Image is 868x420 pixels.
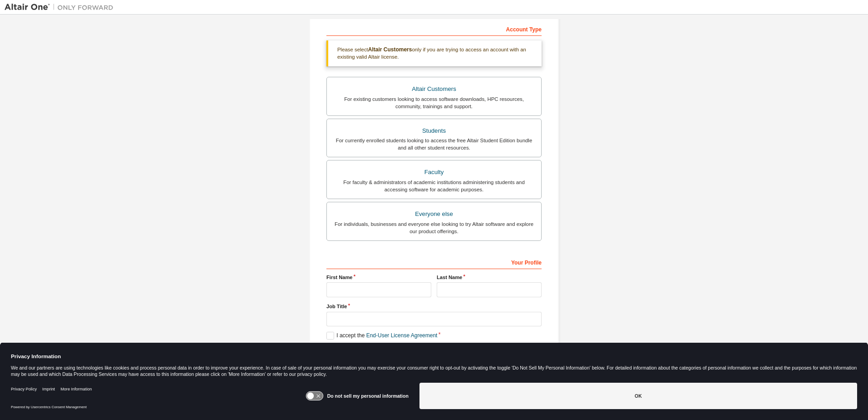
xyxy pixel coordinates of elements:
[368,46,412,53] b: Altair Customers
[326,255,542,269] div: Your Profile
[5,3,118,12] img: Altair One
[332,125,536,137] div: Students
[326,332,437,340] label: I accept the
[332,95,536,110] div: For existing customers looking to access software downloads, HPC resources, community, trainings ...
[366,332,438,339] a: End-User License Agreement
[326,303,542,310] label: Job Title
[332,220,536,235] div: For individuals, businesses and everyone else looking to try Altair software and explore our prod...
[326,21,542,36] div: Account Type
[326,40,542,66] div: Please select only if you are trying to access an account with an existing valid Altair license.
[326,274,431,281] label: First Name
[332,83,536,95] div: Altair Customers
[332,208,536,220] div: Everyone else
[332,166,536,179] div: Faculty
[437,274,542,281] label: Last Name
[332,137,536,151] div: For currently enrolled students looking to access the free Altair Student Edition bundle and all ...
[332,179,536,193] div: For faculty & administrators of academic institutions administering students and accessing softwa...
